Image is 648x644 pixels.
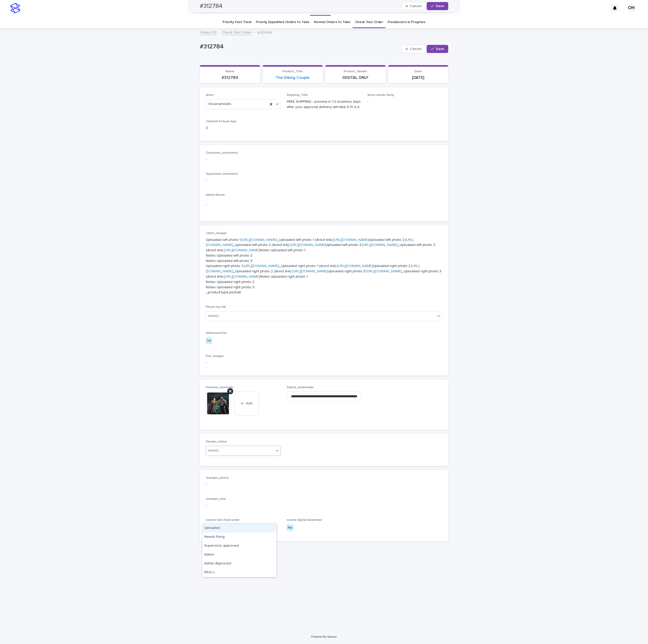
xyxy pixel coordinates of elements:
[388,16,425,28] a: Freelancers in Progress
[206,232,227,235] span: Client_Images
[287,386,314,389] span: Digital_downloads
[206,337,212,344] div: no
[208,101,231,107] span: OksanaHolets
[206,172,238,175] span: Supervisor comments
[627,4,635,12] div: OH
[391,75,445,80] p: [DATE]
[206,476,229,479] span: changes_photo
[366,270,402,273] a: [URL][DOMAIN_NAME]
[367,94,394,97] span: Since needs fixing
[206,386,233,389] span: Preview_customer
[202,550,277,559] div: Admin
[287,518,322,522] span: source-digital-download
[415,70,422,73] span: Date
[222,29,251,35] a: Check Your Order
[337,264,373,268] a: [URL][DOMAIN_NAME]
[206,202,442,208] p: -
[292,270,328,273] a: [URL][DOMAIN_NAME]
[241,238,277,242] a: [URL][DOMAIN_NAME]
[206,360,442,365] p: -
[225,70,234,73] span: Name
[355,16,383,28] a: Check Your Order
[202,559,277,568] div: Admin Approved
[202,533,277,542] div: Needs fixing
[202,524,277,533] div: Uploaded
[328,75,383,80] p: DIGITAL ONLY
[287,99,362,110] p: FREE SHIPPING - preview in 1-2 business days, after your approval delivery will take 5-10 b.d.
[234,391,259,416] button: Add
[208,448,221,453] div: Select...
[287,524,294,531] div: No
[206,94,214,97] span: Artist
[287,94,308,97] span: Shipping_Title
[206,193,225,196] span: Admin Notes
[202,542,277,550] div: Supervisor approved
[243,264,279,268] a: [URL][DOMAIN_NAME]
[206,306,226,309] span: Photo not OK
[206,178,442,183] p: -
[427,45,448,53] button: Save
[224,275,260,278] a: [URL][DOMAIN_NAME]
[344,70,367,73] span: Product_Variant
[203,75,257,80] p: #312784
[208,313,221,319] div: Select...
[367,99,442,104] p: -
[206,120,237,123] span: Claimed X Hours Ago
[311,635,337,638] a: Powered By Stacker
[257,29,272,35] p: #312784
[206,440,227,443] span: Design_status
[362,243,398,247] a: [URL][DOMAIN_NAME]
[206,482,442,487] p: -
[206,518,240,522] span: source-fast-track-order
[10,3,20,13] img: stacker-logo-s-only.png
[200,29,217,35] a: Orders V3
[410,47,421,51] span: Cancel
[223,16,251,28] a: Priority Fast Track
[206,355,224,358] span: Pet_Images
[314,16,350,28] a: Normal Orders to Take
[224,248,260,252] a: [URL][DOMAIN_NAME]
[206,157,442,162] p: -
[333,238,369,242] a: [URL][DOMAIN_NAME]
[202,568,277,577] div: Ritch L
[206,126,281,131] p: 0
[206,151,238,154] span: Customer_comments
[401,45,426,53] button: Cancel
[283,70,303,73] span: Product_Title
[246,402,252,405] span: Add
[256,16,309,28] a: Priority Expedited Orders to Take
[206,497,226,500] span: changes_size
[276,75,310,80] a: The Viking Couple
[206,332,227,335] span: Additional Pet
[200,43,399,50] p: #312784
[206,503,442,508] p: -
[206,237,442,295] p: Uploaded left photo 1: _Uploaded left photo 1 (direct link): Uploaded left photo 2: _Uploaded lef...
[436,47,444,51] span: Save
[290,243,326,247] a: [URL][DOMAIN_NAME]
